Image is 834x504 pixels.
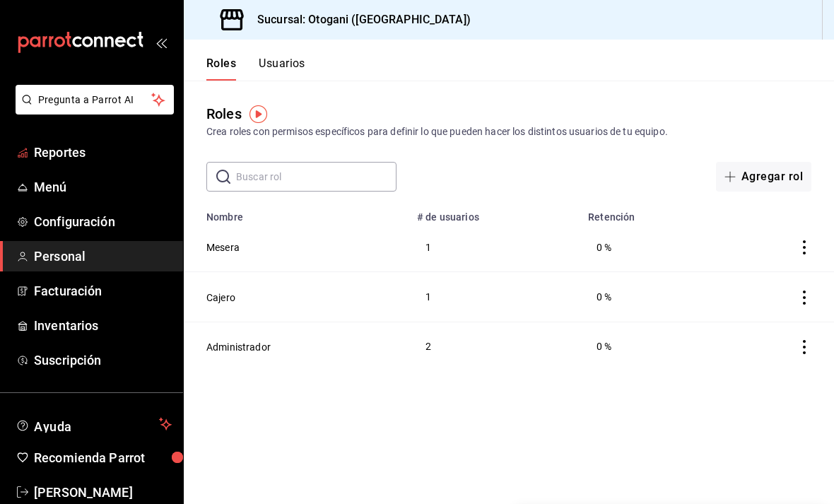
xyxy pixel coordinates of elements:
[409,223,580,272] td: 1
[34,212,172,231] span: Configuración
[34,351,172,370] span: Suscripción
[34,416,153,433] span: Ayuda
[206,103,242,124] div: Roles
[206,57,236,81] button: Roles
[580,272,717,322] td: 0 %
[580,322,717,371] td: 0 %
[34,281,172,300] span: Facturación
[206,240,240,254] button: Mesera
[409,322,580,371] td: 2
[206,340,271,354] button: Administrador
[34,316,172,335] span: Inventarios
[34,448,172,467] span: Recomienda Parrot
[249,105,267,123] img: Tooltip marker
[580,203,717,223] th: Retención
[34,483,172,502] span: [PERSON_NAME]
[155,37,167,48] button: open_drawer_menu
[206,57,305,81] div: navigation tabs
[38,93,152,107] span: Pregunta a Parrot AI
[16,85,174,115] button: Pregunta a Parrot AI
[34,177,172,197] span: Menú
[206,124,811,139] div: Crea roles con permisos específicos para definir lo que pueden hacer los distintos usuarios de tu...
[10,102,174,117] a: Pregunta a Parrot AI
[797,291,811,305] button: actions
[409,203,580,223] th: # de usuarios
[580,223,717,272] td: 0 %
[716,162,811,192] button: Agregar rol
[797,240,811,254] button: actions
[797,340,811,354] button: actions
[34,247,172,266] span: Personal
[34,143,172,162] span: Reportes
[236,163,397,191] input: Buscar rol
[409,272,580,322] td: 1
[259,57,305,81] button: Usuarios
[246,11,471,28] h3: Sucursal: Otogani ([GEOGRAPHIC_DATA])
[184,203,409,223] th: Nombre
[206,291,235,305] button: Cajero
